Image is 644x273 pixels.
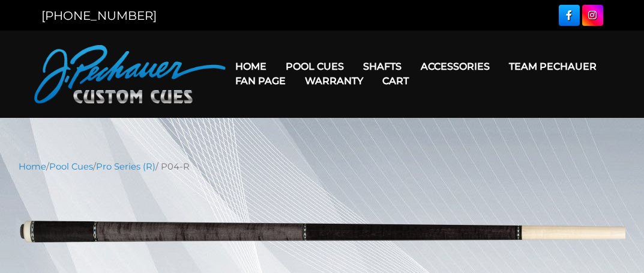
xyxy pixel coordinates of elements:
[19,161,46,172] a: Home
[41,8,157,23] a: [PHONE_NUMBER]
[49,161,93,172] a: Pool Cues
[19,160,625,173] nav: Breadcrumb
[226,51,276,82] a: Home
[499,51,606,82] a: Team Pechauer
[373,66,418,96] a: Cart
[295,66,373,96] a: Warranty
[96,161,155,172] a: Pro Series (R)
[411,51,499,82] a: Accessories
[354,51,411,82] a: Shafts
[276,51,354,82] a: Pool Cues
[34,45,226,103] img: Pechauer Custom Cues
[226,66,295,96] a: Fan Page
